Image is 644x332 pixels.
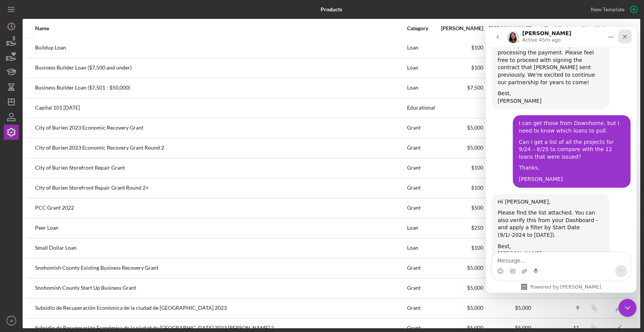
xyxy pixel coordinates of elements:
div: Checklist Items [532,25,579,31]
div: Grant [407,119,435,137]
div: Name [35,25,406,31]
div: $5,000 [436,125,483,131]
div: $100 [436,185,483,191]
div: Peer Loan [35,219,406,238]
div: New Template [591,4,624,15]
div: $5,000 [436,145,483,151]
div: City of Burien Storefront Repair Grant Round 2+ [35,179,406,198]
div: $100 [436,165,483,171]
div: [PERSON_NAME] [436,25,483,31]
div: Grant [407,279,435,298]
div: Subsidio de Recuperación Económica de la ciudad de [GEOGRAPHIC_DATA] 2023 [35,299,406,318]
div: Snohomish County Start Up Business Grant [35,279,406,298]
div: Grant [407,259,435,278]
button: JB [4,313,19,328]
div: $5,000 [484,325,531,331]
div: Grant [407,199,435,218]
div: $5,000 [436,305,483,311]
div: Category [407,25,435,31]
div: Loan [407,239,435,258]
div: $100 [436,45,483,51]
div: $1,000 [484,165,531,171]
div: Snohomish County Existing Business Recovery Grant [35,259,406,278]
div: $3,500 [484,225,531,231]
div: Your Link [580,25,608,31]
div: $300 [484,45,531,51]
div: $1,000 [484,245,531,251]
div: PCC Grant 2022 [35,199,406,218]
div: $1,000 [484,185,531,191]
div: $5,000 [436,265,483,271]
iframe: Intercom live chat [618,299,636,317]
div: $100 [436,245,483,251]
div: Loan [407,39,435,57]
div: Grant [407,179,435,198]
div: Loan [407,59,435,77]
div: City of Burien Storefront Repair Grant [35,159,406,178]
b: Products [321,6,342,12]
div: $7,500 [436,85,483,91]
div: $7,500 [484,65,531,71]
div: 9 [532,305,579,311]
div: $5,000 [484,145,531,151]
div: $250 [436,225,483,231]
div: Grant [407,139,435,158]
button: New Template [586,4,640,15]
div: Capital 101 [DATE] [35,99,406,117]
div: Educational [407,99,435,117]
div: $500 [436,205,483,211]
div: Business Builder Loan ($7,501 - $50,000) [35,79,406,97]
div: $5,000 [484,305,531,311]
div: 11 [532,325,579,331]
div: $5,000 [484,265,531,271]
div: $5,000 [484,125,531,131]
div: Loan [407,219,435,238]
div: Grant [407,299,435,318]
div: Small Dollar Loan [35,239,406,258]
div: $5,000 [484,285,531,291]
iframe: Intercom live chat [486,27,636,293]
div: $5,000 [436,325,483,331]
div: Business Builder Loan ($7,500 and under) [35,59,406,77]
div: [PERSON_NAME] [484,25,531,31]
div: City of Burien 2023 Economic Recovery Grant Round 2 [35,139,406,158]
div: Buildup Loan [35,39,406,57]
div: $1,000 [484,205,531,211]
div: City of Burien 2023 Economic Recovery Grant [35,119,406,137]
div: Grant [407,159,435,178]
div: $5,000 [436,285,483,291]
div: Loan [407,79,435,97]
div: $50,000 [484,85,531,91]
text: JB [9,319,13,323]
div: $100 [436,65,483,71]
